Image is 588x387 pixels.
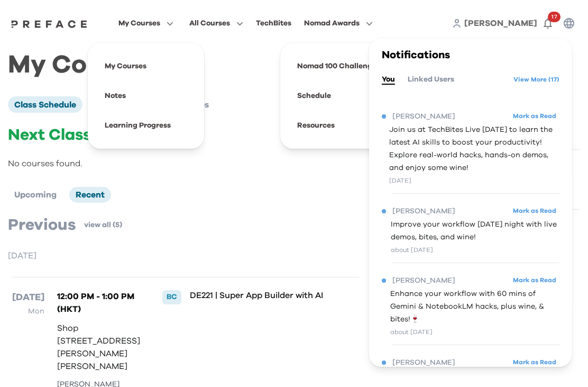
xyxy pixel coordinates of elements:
span: Notifications [382,50,450,60]
span: [PERSON_NAME] [464,19,537,28]
span: 17 [548,12,561,22]
p: [DATE] [12,290,44,305]
p: Previous [8,215,76,235]
button: Linked Users [408,74,454,85]
div: BC [162,290,181,304]
a: Resources [297,122,335,129]
button: Mark as Read [510,355,559,370]
span: My Courses [118,17,160,30]
span: Nomad Awards [304,17,360,30]
span: Recent [76,191,105,199]
a: Nomad 100 Challenge [297,62,376,70]
div: about [DATE] [391,244,559,256]
div: about [DATE] [390,326,559,338]
span: [PERSON_NAME] [392,274,455,287]
button: Mark as Read [510,204,559,218]
span: Enhance your workflow with 60 mins of Gemini & NotebookLM hacks, plus wine, & bites!🍷 [390,287,559,326]
button: 17 [537,13,558,34]
div: TechBites [256,17,291,30]
span: [PERSON_NAME] [392,205,455,218]
a: View More (17) [513,71,559,88]
p: Next Class [8,125,363,145]
h1: My Courses [8,59,580,71]
span: Improve your workflow [DATE] night with live demos, bites, and wine! [391,218,559,244]
img: Preface Logo [8,20,90,28]
p: DE221 | Super App Builder with AI [190,290,334,301]
span: Upcoming [14,191,57,199]
a: Notes [105,92,126,100]
a: Learning Progress [105,122,171,129]
button: Mark as Read [510,109,559,123]
span: All Courses [189,17,230,30]
span: Join us at TechBites Live [DATE] to learn the latest AI skills to boost your productivity! Explor... [389,123,559,174]
div: [DATE] [389,174,559,187]
p: [DATE] [8,249,363,262]
span: [PERSON_NAME] [392,110,455,123]
button: All Courses [186,16,246,30]
button: Nomad Awards [301,16,376,30]
button: My Courses [115,16,177,30]
span: [PERSON_NAME] [392,356,455,369]
a: Preface Logo [8,19,90,28]
p: 12:00 PM - 1:00 PM (HKT) [57,290,144,316]
p: No courses found. [8,157,363,170]
span: Class Schedule [14,101,76,109]
a: view all (5) [84,220,122,230]
p: Shop [STREET_ADDRESS][PERSON_NAME][PERSON_NAME] [57,322,144,373]
a: [PERSON_NAME] [464,17,537,30]
a: Schedule [297,92,331,100]
button: You [382,74,395,85]
a: My Courses [105,62,146,70]
p: Mon [12,305,44,318]
button: Mark as Read [510,273,559,287]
